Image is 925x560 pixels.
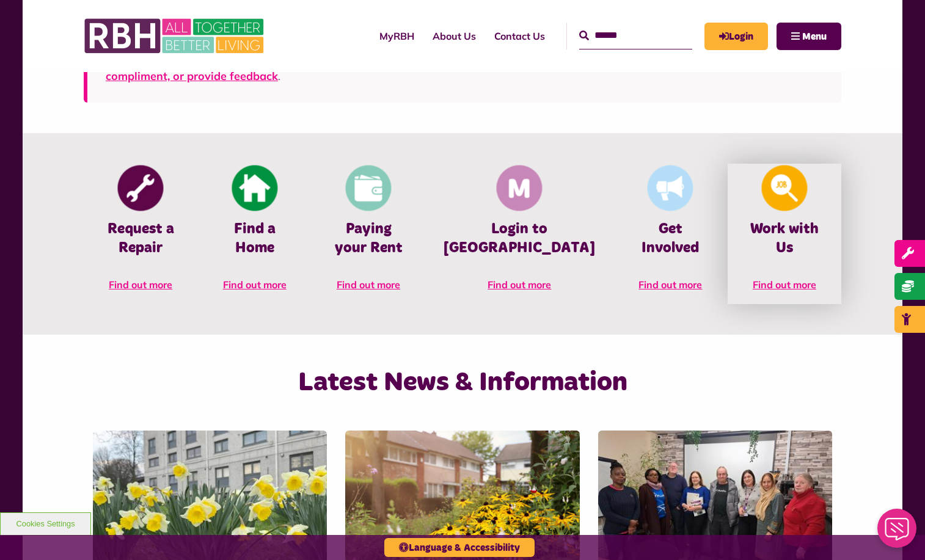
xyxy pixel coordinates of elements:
[223,278,287,291] span: Find out more
[728,164,841,304] a: Looking For A Job Work with Us Find out more
[746,220,823,258] h4: Work with Us
[346,165,392,211] img: Pay Rent
[312,164,425,304] a: Pay Rent Paying your Rent Find out more
[118,165,164,211] img: Report Repair
[84,12,267,60] img: RBH
[613,164,727,304] a: Get Involved Get Involved Find out more
[330,220,407,258] h4: Paying your Rent
[210,365,715,400] h2: Latest News & Information
[648,165,693,211] img: Get Involved
[232,165,277,211] img: Find A Home
[777,23,841,50] button: Navigation
[425,164,613,304] a: Membership And Mutuality Login to [GEOGRAPHIC_DATA] Find out more
[216,220,293,258] h4: Find a Home
[579,23,692,49] input: Search
[370,20,423,53] a: MyRBH
[761,165,807,211] img: Looking For A Job
[870,505,925,560] iframe: Netcall Web Assistant for live chat
[485,20,554,53] a: Contact Us
[337,278,400,291] span: Find out more
[488,278,551,291] span: Find out more
[197,164,311,304] a: Find A Home Find a Home Find out more
[102,220,179,258] h4: Request a Repair
[423,20,485,53] a: About Us
[802,32,827,42] span: Menu
[753,278,816,291] span: Find out more
[384,538,535,557] button: Language & Accessibility
[632,220,709,258] h4: Get Involved
[704,23,768,50] a: MyRBH
[444,220,595,258] h4: Login to [GEOGRAPHIC_DATA]
[84,164,197,304] a: Report Repair Request a Repair Find out more
[638,278,702,291] span: Find out more
[497,165,543,211] img: Membership And Mutuality
[109,278,172,291] span: Find out more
